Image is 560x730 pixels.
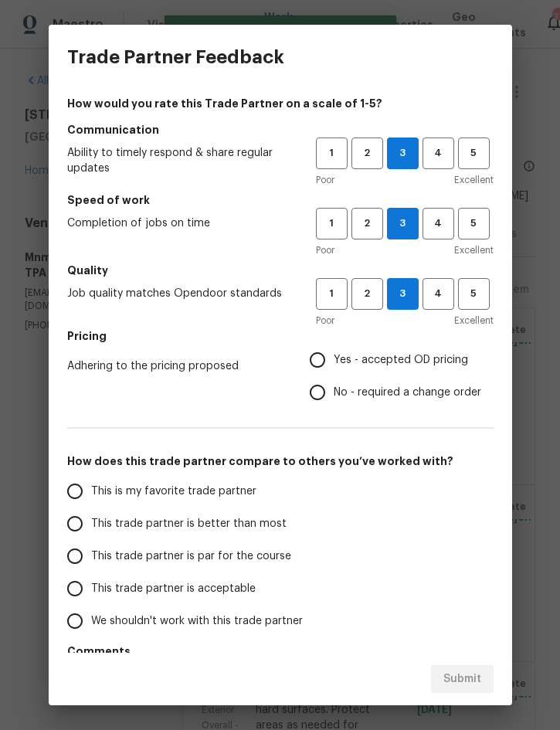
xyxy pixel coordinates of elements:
span: 5 [460,215,488,233]
h5: Communication [67,122,494,138]
h5: Comments [67,643,494,659]
span: Poor [316,172,334,188]
span: This is my favorite trade partner [91,484,256,500]
button: 3 [387,138,419,169]
span: No - required a change order [334,385,481,401]
div: Pricing [310,344,494,409]
div: How does this trade partner compare to others you’ve worked with? [67,475,494,637]
span: This trade partner is better than most [91,516,287,532]
span: Adhering to the pricing proposed [67,358,285,374]
span: This trade partner is par for the course [91,548,291,565]
span: Excellent [454,313,494,328]
h5: How does this trade partner compare to others you’ve worked with? [67,453,494,469]
span: 3 [388,215,418,233]
button: 3 [387,278,419,310]
h4: How would you rate this Trade Partner on a scale of 1-5? [67,96,494,111]
button: 3 [387,208,419,239]
button: 1 [316,278,348,310]
span: Job quality matches Opendoor standards [67,286,291,301]
span: Poor [316,313,334,328]
h5: Pricing [67,328,494,344]
button: 4 [423,278,454,310]
h3: Trade Partner Feedback [67,46,284,68]
button: 4 [423,138,454,169]
button: 5 [458,278,490,310]
button: 5 [458,138,490,169]
button: 2 [351,138,383,169]
span: 1 [317,215,346,233]
span: 2 [353,285,382,303]
span: Excellent [454,172,494,188]
span: 2 [353,144,382,162]
span: 1 [317,144,346,162]
span: This trade partner is acceptable [91,581,256,597]
span: We shouldn't work with this trade partner [91,613,303,630]
span: 5 [460,144,488,162]
span: Ability to timely respond & share regular updates [67,145,291,176]
h5: Quality [67,263,494,278]
span: 4 [424,144,453,162]
span: Excellent [454,243,494,258]
button: 1 [316,138,348,169]
span: 4 [424,215,453,233]
span: 3 [388,285,418,303]
h5: Speed of work [67,192,494,208]
button: 4 [423,208,454,239]
span: Poor [316,243,334,258]
span: 4 [424,285,453,303]
button: 1 [316,208,348,239]
span: Completion of jobs on time [67,216,291,231]
button: 2 [351,208,383,239]
span: 1 [317,285,346,303]
span: 5 [460,285,488,303]
span: Yes - accepted OD pricing [334,352,468,368]
button: 5 [458,208,490,239]
button: 2 [351,278,383,310]
span: 3 [388,144,418,162]
span: 2 [353,215,382,233]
